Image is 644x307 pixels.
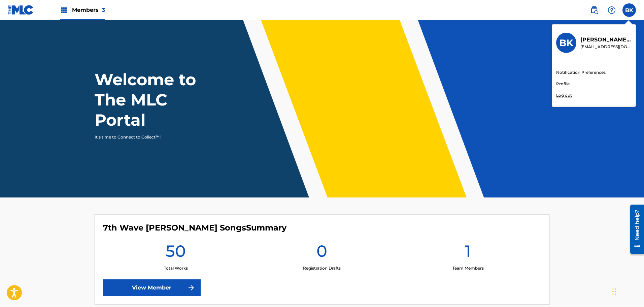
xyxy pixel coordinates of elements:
h1: 1 [465,241,471,265]
h3: BK [559,37,573,49]
div: Drag [612,281,616,302]
img: Top Rightsholders [60,6,68,14]
h1: Welcome to The MLC Portal [95,69,221,130]
p: Team Members [452,265,484,271]
a: Public Search [587,3,601,17]
p: Log out [556,92,572,98]
img: help [608,6,616,14]
p: licensing@7thwavegroup.com [580,44,632,50]
a: Profile [556,81,570,87]
span: Members [72,6,105,14]
img: f7272a7cc735f4ea7f67.svg [187,284,195,292]
div: Help [605,3,618,17]
h1: 50 [166,241,186,265]
a: View Member [103,279,201,296]
iframe: Chat Widget [610,275,644,307]
span: 3 [102,7,105,13]
h4: 7th Wave Argo Carina Songs [103,223,286,233]
p: Brad Kash [580,36,632,44]
a: Notification Preferences [556,69,606,75]
h1: 0 [316,241,327,265]
img: MLC Logo [8,5,34,15]
p: It's time to Connect to Collect™! [95,134,211,140]
p: Total Works [164,265,188,271]
img: search [590,6,598,14]
iframe: Resource Center [625,202,644,256]
p: Registration Drafts [303,265,341,271]
div: User Menu [622,3,636,17]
